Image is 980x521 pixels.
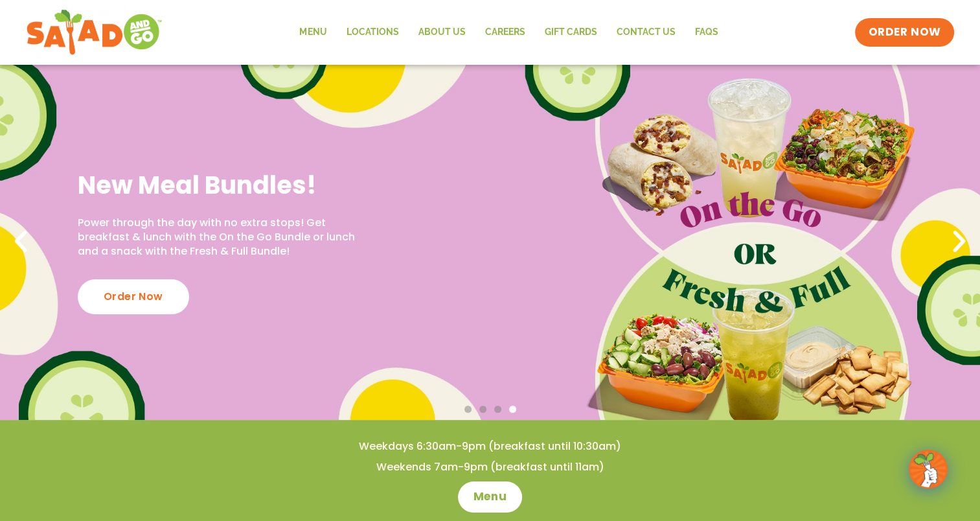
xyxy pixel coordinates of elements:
[494,406,501,413] span: Go to slide 3
[408,17,475,47] a: About Us
[509,406,516,413] span: Go to slide 4
[78,279,189,314] div: Order Now
[290,17,727,47] nav: Menu
[26,460,954,474] h4: Weekends 7am-9pm (breakfast until 11am)
[855,18,953,47] a: ORDER NOW
[336,17,408,47] a: Locations
[479,406,486,413] span: Go to slide 2
[6,227,35,256] div: Previous slide
[78,169,376,201] h2: New Meal Bundles!
[78,216,376,259] p: Power through the day with no extra stops! Get breakfast & lunch with the On the Go Bundle or lun...
[458,481,522,513] a: Menu
[534,17,606,47] a: GIFT CARDS
[945,227,974,256] div: Next slide
[26,439,954,454] h4: Weekdays 6:30am-9pm (breakfast until 10:30am)
[464,406,472,413] span: Go to slide 1
[868,25,940,40] span: ORDER NOW
[475,17,534,47] a: Careers
[473,489,507,505] span: Menu
[26,6,163,58] img: new-SAG-logo-768×292
[606,17,685,47] a: Contact Us
[290,17,336,47] a: Menu
[910,451,946,487] img: wpChatIcon
[685,17,727,47] a: FAQs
